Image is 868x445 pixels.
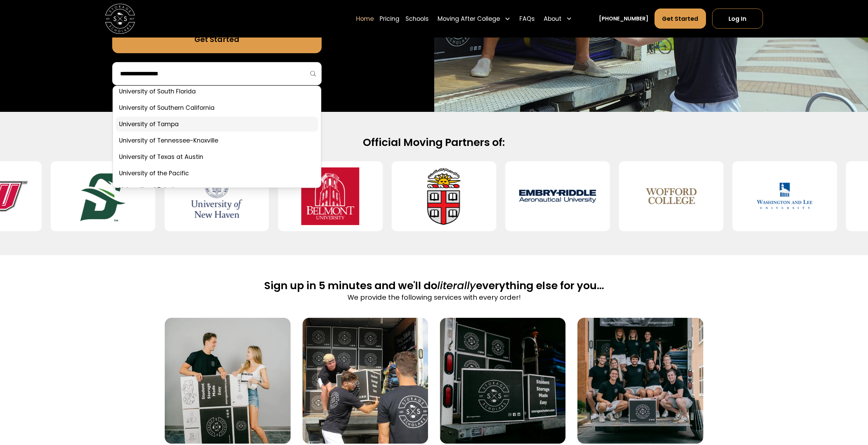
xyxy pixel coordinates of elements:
[517,167,598,225] img: Embry–Riddle Aeronautical University (Daytona Beach)
[440,318,565,443] img: We store your boxes.
[745,167,825,225] img: Washington and Lee University
[519,8,535,29] a: FAQs
[303,318,428,443] img: Door to door pick and delivery.
[63,167,144,225] img: Stetson University
[195,136,673,149] h2: Official Moving Partners of:
[435,8,513,29] div: Moving After College
[105,4,135,34] a: home
[165,318,290,443] img: We supply packing materials.
[264,293,604,303] p: We provide the following services with every order!
[438,14,500,23] div: Moving After College
[264,279,604,293] h2: Sign up in 5 minutes and we'll do everything else for you...
[541,8,575,29] div: About
[544,14,561,23] div: About
[290,167,371,225] img: Belmont University
[112,26,322,53] a: Get Started
[631,167,711,225] img: Wofford College
[599,15,648,23] a: [PHONE_NUMBER]
[577,318,703,443] img: We ship your belongings.
[712,9,763,29] a: Log In
[380,8,399,29] a: Pricing
[403,167,484,225] img: Brown
[176,167,257,225] img: University of New Haven
[437,278,476,293] span: literally
[105,4,135,34] img: Storage Scholars main logo
[406,8,429,29] a: Schools
[356,8,374,29] a: Home
[654,9,706,29] a: Get Started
